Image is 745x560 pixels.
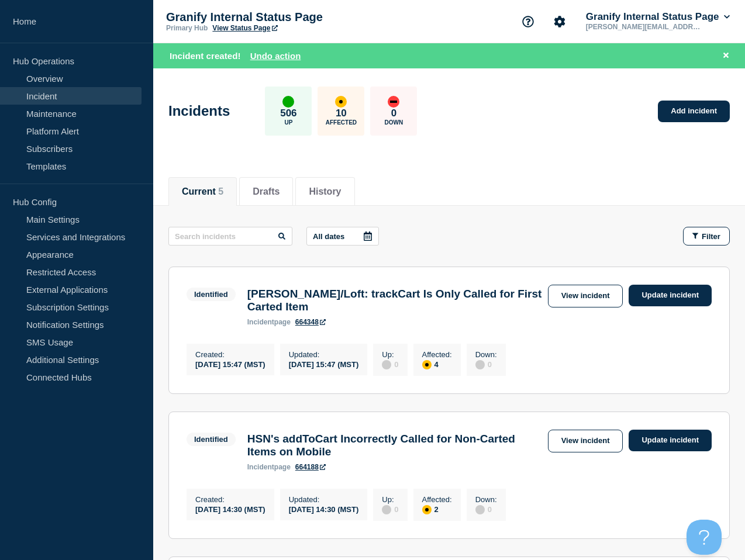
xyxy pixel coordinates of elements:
div: disabled [382,360,391,369]
p: Updated : [289,350,359,359]
p: 10 [336,108,347,119]
div: disabled [475,505,485,514]
button: Account settings [547,9,572,34]
p: Primary Hub [166,24,208,32]
div: 4 [422,359,452,369]
div: 2 [422,504,452,514]
div: [DATE] 15:47 (MST) [289,359,359,369]
h3: [PERSON_NAME]/Loft: trackCart Is Only Called for First Carted Item [247,288,542,313]
p: Up [284,119,292,126]
div: 0 [475,359,497,369]
p: Created : [195,350,265,359]
p: page [247,463,291,471]
div: [DATE] 14:30 (MST) [195,504,265,514]
div: disabled [475,360,485,369]
span: Identified [187,433,236,446]
iframe: Help Scout Beacon - Open [687,520,722,555]
button: Current 5 [182,186,223,197]
div: affected [335,96,347,108]
p: Down : [475,495,497,504]
p: [PERSON_NAME][EMAIL_ADDRESS][PERSON_NAME][DOMAIN_NAME] [584,23,705,31]
p: Up : [382,495,398,504]
span: incident [247,318,274,326]
p: Updated : [289,495,359,504]
div: disabled [382,505,391,514]
p: Down [385,119,403,126]
span: 5 [218,186,223,196]
input: Search incidents [168,227,292,246]
a: View Status Page [212,24,277,32]
div: up [282,96,294,108]
span: Identified [187,288,236,301]
p: All dates [313,232,344,241]
a: Update incident [629,430,712,451]
div: [DATE] 14:30 (MST) [289,504,359,514]
div: 0 [475,504,497,514]
p: Granify Internal Status Page [166,11,400,24]
p: page [247,318,291,326]
div: 0 [382,504,398,514]
a: Update incident [629,285,712,306]
p: Affected [326,119,357,126]
h1: Incidents [168,103,230,119]
div: [DATE] 15:47 (MST) [195,359,265,369]
p: Affected : [422,495,452,504]
a: 664348 [295,318,326,326]
a: View incident [548,285,623,307]
p: 506 [280,108,296,119]
p: Down : [475,350,497,359]
p: Created : [195,495,265,504]
div: affected [422,360,432,369]
div: down [388,96,399,108]
button: Support [516,9,540,34]
span: Incident created! [170,51,241,61]
div: affected [422,505,432,514]
button: Drafts [253,186,280,197]
a: 664188 [295,463,326,471]
a: View incident [548,430,623,452]
span: incident [247,463,274,471]
div: 0 [382,359,398,369]
button: Undo action [250,51,301,61]
button: History [309,186,341,197]
button: Granify Internal Status Page [584,11,732,23]
span: Filter [702,232,720,241]
a: Add incident [658,101,730,122]
button: All dates [306,227,379,246]
p: Affected : [422,350,452,359]
button: Filter [683,227,730,246]
p: 0 [391,108,396,119]
p: Up : [382,350,398,359]
h3: HSN's addToCart Incorrectly Called for Non-Carted Items on Mobile [247,433,542,458]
